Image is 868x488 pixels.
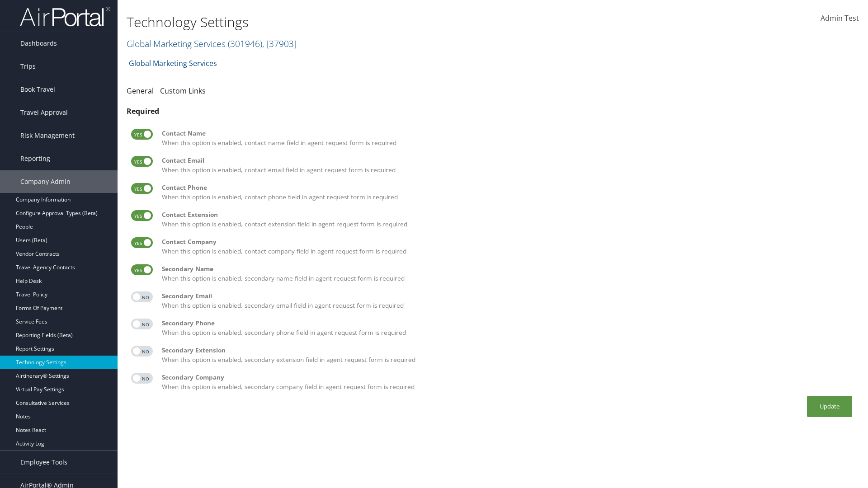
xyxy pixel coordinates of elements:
[162,291,854,300] div: Secondary Email
[162,237,854,246] div: Contact Company
[821,5,859,33] a: Admin Test
[127,86,154,96] a: General
[20,78,55,101] span: Book Travel
[20,6,110,27] img: airportal-logo.png
[160,86,206,96] a: Custom Links
[127,38,297,50] a: Global Marketing Services
[20,124,75,147] span: Risk Management
[162,210,854,219] div: Contact Extension
[162,129,854,147] label: When this option is enabled, contact name field in agent request form is required
[20,451,67,474] span: Employee Tools
[162,373,854,382] div: Secondary Company
[821,13,859,23] span: Admin Test
[20,147,50,170] span: Reporting
[162,129,854,138] div: Contact Name
[162,183,854,192] div: Contact Phone
[162,210,854,229] label: When this option is enabled, contact extension field in agent request form is required
[262,38,297,50] span: , [ 37903 ]
[20,101,68,124] span: Travel Approval
[162,264,854,273] div: Secondary Name
[162,183,854,202] label: When this option is enabled, contact phone field in agent request form is required
[162,346,854,364] label: When this option is enabled, secondary extension field in agent request form is required
[162,291,854,310] label: When this option is enabled, secondary email field in agent request form is required
[20,55,36,78] span: Trips
[127,106,859,117] div: Required
[162,237,854,256] label: When this option is enabled, contact company field in agent request form is required
[228,38,262,50] span: ( 301946 )
[20,170,71,193] span: Company Admin
[162,156,854,174] label: When this option is enabled, contact email field in agent request form is required
[162,319,854,328] div: Secondary Phone
[127,13,615,32] h1: Technology Settings
[807,396,852,417] button: Update
[129,54,217,72] a: Global Marketing Services
[20,32,57,55] span: Dashboards
[162,346,854,355] div: Secondary Extension
[162,156,854,165] div: Contact Email
[162,264,854,283] label: When this option is enabled, secondary name field in agent request form is required
[162,373,854,391] label: When this option is enabled, secondary company field in agent request form is required
[162,319,854,337] label: When this option is enabled, secondary phone field in agent request form is required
